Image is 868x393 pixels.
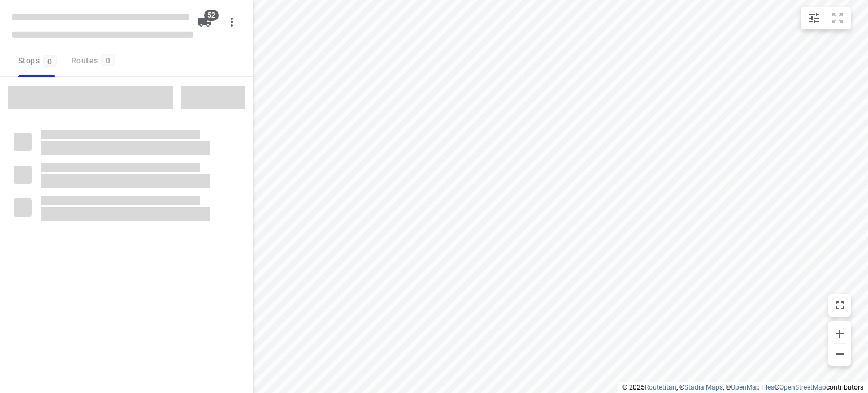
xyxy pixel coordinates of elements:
[731,383,774,391] a: OpenMapTiles
[684,383,723,391] a: Stadia Maps
[622,383,863,391] li: © 2025 , © , © © contributors
[803,7,826,29] button: Map settings
[645,383,676,391] a: Routetitan
[779,383,826,391] a: OpenStreetMap
[801,7,851,29] div: small contained button group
